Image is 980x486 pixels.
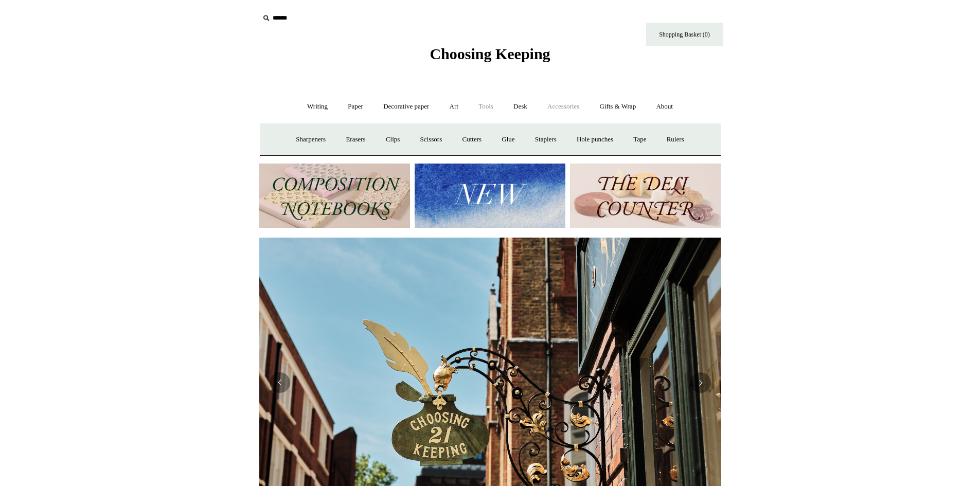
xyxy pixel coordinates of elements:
a: Accessories [538,93,589,120]
a: Glue [492,126,524,153]
a: Desk [504,93,537,120]
a: Decorative paper [374,93,438,120]
a: Hole punches [567,126,622,153]
a: Gifts & Wrap [590,93,645,120]
a: Paper [338,93,372,120]
a: Tape [624,126,655,153]
span: Choosing Keeping [430,45,550,62]
a: Scissors [411,126,452,153]
a: Staplers [526,126,566,153]
a: About [647,93,682,120]
a: Tools [469,93,503,120]
img: 202302 Composition ledgers.jpg__PID:69722ee6-fa44-49dd-a067-31375e5d54ec [259,164,410,228]
a: Rulers [657,126,693,153]
a: Cutters [453,126,491,153]
a: Art [440,93,468,120]
a: Choosing Keeping [430,53,550,61]
img: The Deli Counter [570,164,721,228]
a: Writing [298,93,337,120]
button: Next [690,372,711,393]
a: Shopping Basket (0) [646,23,723,46]
a: Clips [377,126,409,153]
button: Previous [270,372,290,393]
img: New.jpg__PID:f73bdf93-380a-4a35-bcfe-7823039498e1 [415,164,565,228]
a: Erasers [336,126,375,153]
a: Sharpeners [287,126,335,153]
